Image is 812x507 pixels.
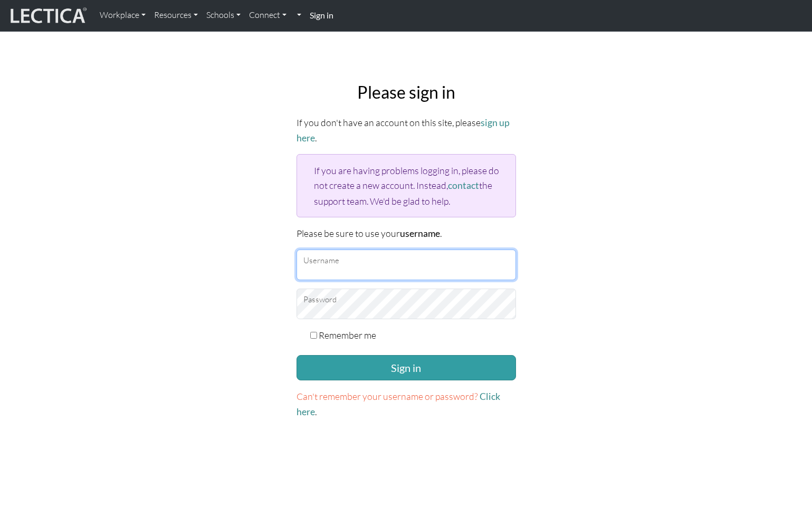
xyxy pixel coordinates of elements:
p: If you don't have an account on this site, please . [297,115,516,146]
a: Resources [150,4,202,26]
strong: username [400,228,440,239]
label: Remember me [319,328,376,342]
span: Can't remember your username or password? [297,390,478,402]
h2: Please sign in [297,82,516,102]
img: lecticalive [8,6,87,26]
a: Schools [202,4,245,26]
strong: Sign in [310,10,333,20]
p: Please be sure to use your . [297,226,516,241]
div: If you are having problems logging in, please do not create a new account. Instead, the support t... [297,154,516,217]
p: . [297,389,516,419]
input: Username [297,250,516,280]
a: Workplace [95,4,150,26]
button: Sign in [297,355,516,380]
a: Sign in [305,4,338,27]
a: contact [448,180,479,191]
a: Connect [245,4,291,26]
